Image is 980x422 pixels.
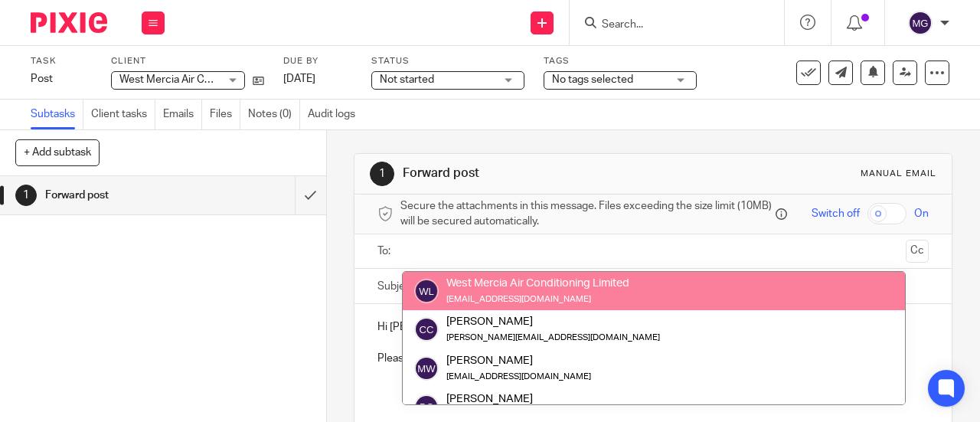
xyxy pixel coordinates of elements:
a: Emails [163,100,202,129]
input: Search [600,18,738,32]
label: Status [371,55,524,67]
div: [PERSON_NAME] [446,352,591,368]
div: Post [31,71,92,87]
span: Secure the attachments in this message. Files exceeding the size limit (10MB) will be secured aut... [400,198,772,230]
img: svg%3E [414,317,439,342]
label: Due by [283,55,352,67]
h1: Forward post [45,184,201,207]
div: [PERSON_NAME] [446,314,660,329]
span: West Mercia Air Conditioning Limited [119,74,296,85]
small: [EMAIL_ADDRESS][DOMAIN_NAME] [446,372,591,381]
a: Notes (0) [248,100,300,129]
button: + Add subtask [15,139,100,165]
small: [PERSON_NAME][EMAIL_ADDRESS][DOMAIN_NAME] [446,333,660,342]
a: Subtasks [31,100,83,129]
label: Task [31,55,92,67]
div: West Mercia Air Conditioning Limited [446,276,629,291]
span: Not started [380,74,434,85]
img: svg%3E [414,356,439,381]
a: Files [210,100,240,129]
label: Tags [544,55,697,67]
span: On [914,206,929,221]
label: Client [111,55,264,67]
div: Manual email [861,168,936,180]
img: svg%3E [414,279,439,303]
div: [PERSON_NAME] [446,391,591,407]
img: svg%3E [414,394,439,419]
img: Pixie [31,12,107,33]
p: Hi [PERSON_NAME], [377,319,929,335]
small: [EMAIL_ADDRESS][DOMAIN_NAME] [446,295,591,303]
span: No tags selected [552,74,633,85]
h1: Forward post [403,165,686,182]
span: [DATE] [283,74,315,84]
a: Client tasks [91,100,155,129]
p: Please see attached post we have received for you. [377,351,929,366]
label: Subject: [377,279,417,294]
div: 1 [15,185,37,206]
span: Switch off [812,206,860,221]
label: To: [377,244,394,259]
a: Audit logs [308,100,363,129]
button: Cc [906,240,929,263]
img: svg%3E [908,11,933,35]
div: 1 [370,162,394,186]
